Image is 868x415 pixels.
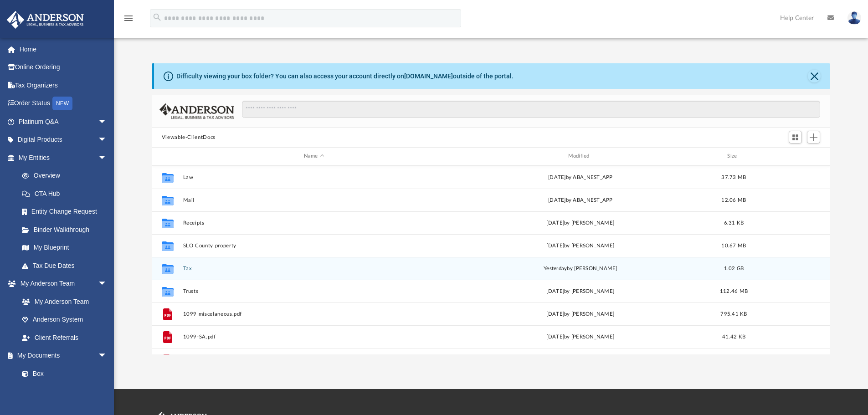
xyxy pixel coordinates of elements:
div: [DATE] by [PERSON_NAME] [449,287,712,295]
div: [DATE] by [PERSON_NAME] [449,219,712,227]
span: 112.46 MB [720,288,748,293]
a: Client Referrals [13,328,116,347]
a: Overview [13,167,121,185]
i: search [152,12,162,22]
a: Home [6,40,121,58]
div: [DATE] by [PERSON_NAME] [449,310,712,318]
img: User Pic [847,11,861,25]
a: Meeting Minutes [13,383,116,401]
div: id [756,152,820,160]
a: menu [123,17,134,24]
div: [DATE] by [PERSON_NAME] [449,241,712,250]
button: SLO County property [183,243,445,249]
div: [DATE] by [PERSON_NAME] [449,333,712,341]
button: Switch to Grid View [789,131,802,143]
a: My Anderson Teamarrow_drop_down [6,275,116,293]
a: CTA Hub [13,184,121,203]
div: Size [715,152,752,160]
button: Add [807,131,821,143]
span: 37.73 MB [721,174,746,179]
button: Viewable-ClientDocs [162,133,216,142]
span: arrow_drop_down [98,347,116,365]
span: 41.42 KB [722,334,745,339]
a: Order StatusNEW [6,94,121,113]
span: arrow_drop_down [98,275,116,293]
div: Difficulty viewing your box folder? You can also access your account directly on outside of the p... [176,72,514,81]
button: Receipts [183,220,445,226]
button: Trusts [183,288,445,294]
button: 1099 miscelaneous.pdf [183,311,445,317]
div: [DATE] by ABA_NEST_APP [449,173,712,181]
span: arrow_drop_down [98,131,116,149]
span: 6.31 KB [724,220,744,225]
a: My Anderson Team [13,292,112,311]
span: arrow_drop_down [98,149,116,167]
a: [DOMAIN_NAME] [404,72,453,80]
a: Digital Productsarrow_drop_down [6,131,121,149]
span: 10.67 MB [721,243,746,248]
a: My Documentsarrow_drop_down [6,347,116,365]
span: 795.41 KB [720,311,747,316]
input: Search files and folders [242,101,820,118]
a: Box [13,364,112,383]
button: Close [808,70,821,82]
button: Tax [183,266,445,272]
a: My Blueprint [13,239,116,257]
div: by [PERSON_NAME] [449,264,712,272]
i: menu [123,13,134,24]
div: Name [182,152,445,160]
button: Mail [183,197,445,203]
a: Tax Organizers [6,76,121,94]
div: id [156,152,179,160]
button: Law [183,174,445,180]
a: Tax Due Dates [13,256,121,275]
div: NEW [52,97,72,110]
img: Anderson Advisors Platinum Portal [4,11,87,29]
span: 1.02 GB [724,266,744,271]
span: yesterday [544,266,567,271]
a: Entity Change Request [13,203,121,221]
button: 1099-SA.pdf [183,334,445,340]
a: Platinum Q&Aarrow_drop_down [6,113,121,131]
a: Binder Walkthrough [13,220,121,239]
a: My Entitiesarrow_drop_down [6,149,121,167]
a: Anderson System [13,311,116,329]
span: 12.06 MB [721,197,746,202]
div: [DATE] by ABA_NEST_APP [449,196,712,204]
div: Modified [449,152,711,160]
span: arrow_drop_down [98,113,116,131]
a: Online Ordering [6,58,121,77]
div: grid [152,166,831,354]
